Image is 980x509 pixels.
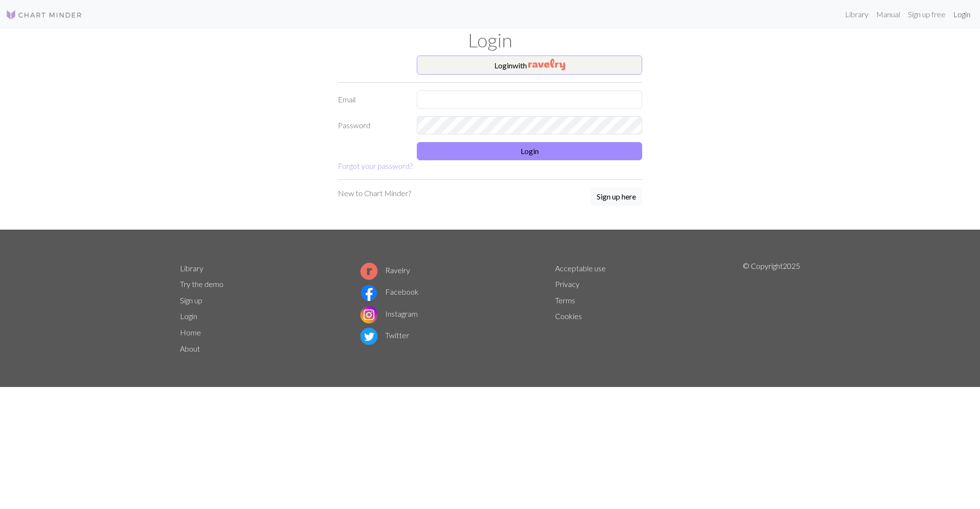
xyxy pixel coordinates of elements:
[174,29,806,52] h1: Login
[528,59,565,70] img: Ravelry
[841,5,872,24] a: Library
[872,5,904,24] a: Manual
[555,311,582,321] a: Cookies
[555,296,575,305] a: Terms
[338,188,411,199] p: New to Chart Minder?
[743,260,800,357] p: © Copyright 2025
[180,344,200,353] a: About
[590,188,642,206] button: Sign up here
[180,328,201,337] a: Home
[332,90,411,109] label: Email
[360,328,378,345] img: Twitter logo
[590,188,642,207] a: Sign up here
[904,5,949,24] a: Sign up free
[180,264,203,273] a: Library
[360,306,378,323] img: Instagram logo
[417,142,642,160] button: Login
[180,279,223,288] a: Try the demo
[332,116,411,134] label: Password
[417,55,642,75] button: Loginwith
[180,311,197,321] a: Login
[949,5,974,24] a: Login
[360,287,419,296] a: Facebook
[180,296,202,305] a: Sign up
[360,309,418,318] a: Instagram
[360,284,378,301] img: Facebook logo
[338,161,412,170] a: Forgot your password?
[555,279,579,288] a: Privacy
[360,266,410,275] a: Ravelry
[360,331,409,340] a: Twitter
[555,264,606,273] a: Acceptable use
[6,9,82,21] img: Logo
[360,263,378,280] img: Ravelry logo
